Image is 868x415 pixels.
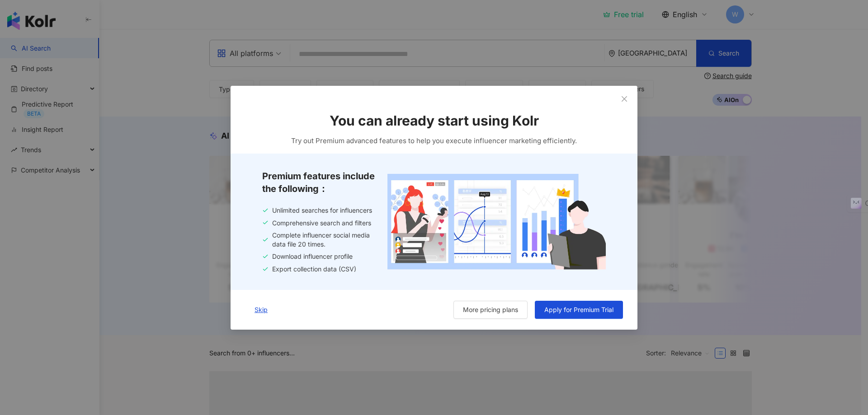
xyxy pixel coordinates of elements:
[453,300,528,318] button: More pricing plans
[544,306,613,313] span: Apply for Premium Trial
[255,306,268,313] span: Skip
[262,252,377,261] div: Download influencer profile
[621,95,628,102] span: close
[262,231,377,248] div: Complete influencer social media data file 20 times.
[463,306,518,313] span: More pricing plans
[262,265,377,274] div: Export collection data (CSV)
[615,89,633,107] button: Close
[330,111,539,130] span: You can already start using Kolr
[262,218,377,227] div: Comprehensive search and filters
[291,135,577,146] span: Try out Premium advanced features to help you execute influencer marketing efficiently.
[245,300,277,318] button: Skip
[262,206,377,215] div: Unlimited searches for influencers
[535,300,623,318] button: Apply for Premium Trial
[387,173,606,269] img: free trial onboarding
[262,170,377,195] span: Premium features include the following：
